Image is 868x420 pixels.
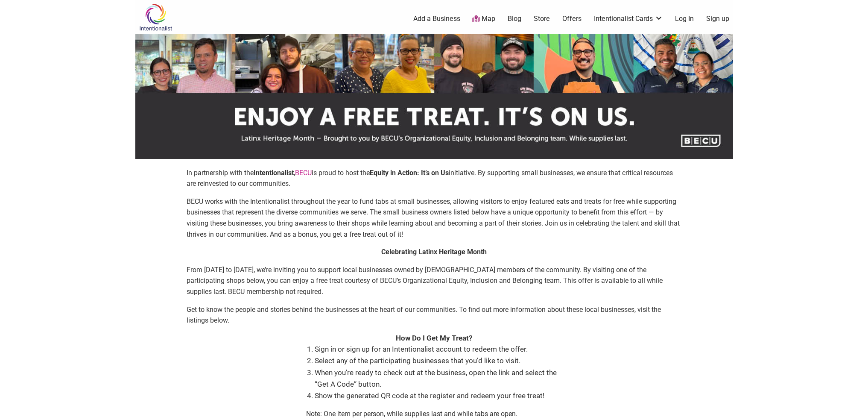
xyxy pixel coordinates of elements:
[315,390,562,402] li: Show the generated QR code at the register and redeem your free treat!
[370,169,449,177] strong: Equity in Action: It’s on Us
[135,34,733,159] img: sponsor logo
[315,355,562,367] li: Select any of the participating businesses that you’d like to visit.
[187,167,682,189] p: In partnership with the , is proud to host the initiative. By supporting small businesses, we ens...
[187,196,682,240] p: BECU works with the Intentionalist throughout the year to fund tabs at small businesses, allowing...
[706,14,729,23] a: Sign up
[381,248,487,256] strong: Celebrating Latinx Heritage Month
[413,14,460,23] a: Add a Business
[306,408,562,420] p: Note: One item per person, while supplies last and while tabs are open.
[135,3,176,31] img: Intentionalist
[534,14,550,23] a: Store
[315,367,562,390] li: When you’re ready to check out at the business, open the link and select the “Get A Code” button.
[396,334,472,342] strong: How Do I Get My Treat?
[562,14,582,23] a: Offers
[315,344,562,355] li: Sign in or sign up for an Intentionalist account to redeem the offer.
[187,304,682,326] p: Get to know the people and stories behind the businesses at the heart of our communities. To find...
[472,14,495,24] a: Map
[254,169,294,177] strong: Intentionalist
[187,264,682,297] p: From [DATE] to [DATE], we’re inviting you to support local businesses owned by [DEMOGRAPHIC_DATA]...
[675,14,694,23] a: Log In
[594,14,663,23] a: Intentionalist Cards
[508,14,521,23] a: Blog
[295,169,312,177] a: BECU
